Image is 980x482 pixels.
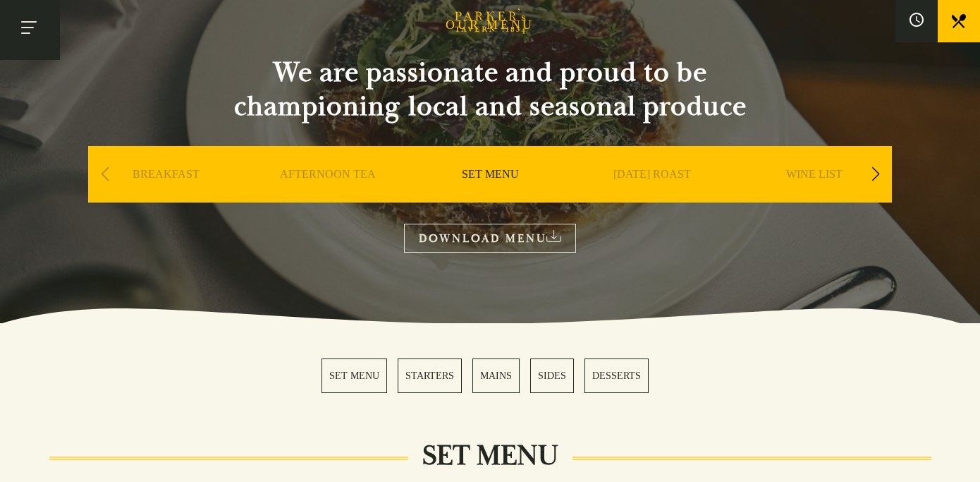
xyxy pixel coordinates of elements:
a: 3 / 5 [472,359,520,393]
h2: We are passionate and proud to be championing local and seasonal produce [208,56,772,123]
a: 1 / 5 [321,359,387,393]
a: AFTERNOON TEA [280,167,376,224]
a: 4 / 5 [530,359,574,393]
div: Next slide [866,159,885,190]
div: 1 / 9 [88,146,243,245]
h1: OUR MENU [446,18,534,33]
a: DOWNLOAD MENU [404,224,576,253]
a: SET MENU [462,167,519,224]
div: Previous slide [95,159,114,190]
h2: Set Menu [408,439,572,473]
a: [DATE] ROAST [613,167,691,224]
a: 2 / 5 [398,359,462,393]
a: WINE LIST [786,167,843,224]
a: 5 / 5 [584,359,649,393]
div: 5 / 9 [737,146,892,245]
div: 3 / 9 [412,146,568,245]
div: 2 / 9 [250,146,405,245]
div: 4 / 9 [575,146,730,245]
a: BREAKFAST [133,167,200,224]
